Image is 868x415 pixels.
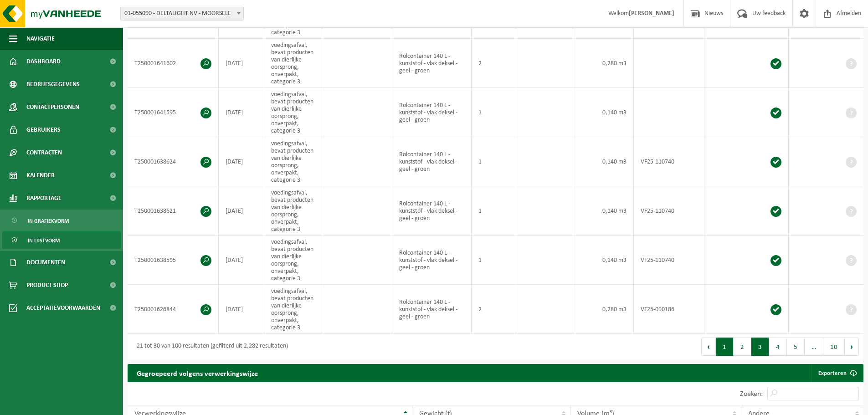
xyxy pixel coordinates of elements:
td: voedingsafval, bevat producten van dierlijke oorsprong, onverpakt, categorie 3 [264,285,322,334]
td: [DATE] [219,285,264,334]
span: Gebruikers [26,118,61,141]
td: voedingsafval, bevat producten van dierlijke oorsprong, onverpakt, categorie 3 [264,186,322,236]
div: 21 tot 30 van 100 resultaten (gefilterd uit 2,282 resultaten) [132,338,288,355]
td: T250001638624 [128,137,219,186]
a: In lijstvorm [2,231,121,249]
button: 10 [823,338,845,356]
span: Kalender [26,164,55,187]
span: In lijstvorm [28,232,60,249]
h2: Gegroepeerd volgens verwerkingswijze [128,364,267,382]
strong: [PERSON_NAME] [629,10,674,17]
td: Rolcontainer 140 L - kunststof - vlak deksel - geel - groen [392,186,472,236]
td: [DATE] [219,39,264,88]
td: T250001638621 [128,186,219,236]
span: Product Shop [26,274,68,297]
span: In grafiekvorm [28,212,69,230]
td: T250001641595 [128,88,219,137]
span: Bedrijfsgegevens [26,73,80,96]
td: VF25-110740 [634,186,704,236]
span: 01-055090 - DELTALIGHT NV - MOORSELE [121,7,243,20]
td: [DATE] [219,236,264,285]
button: 2 [734,338,751,356]
td: voedingsafval, bevat producten van dierlijke oorsprong, onverpakt, categorie 3 [264,88,322,137]
td: VF25-090186 [634,285,704,334]
span: … [805,338,823,356]
td: 0,140 m3 [573,88,634,137]
span: 01-055090 - DELTALIGHT NV - MOORSELE [120,7,244,20]
td: T250001626844 [128,285,219,334]
td: [DATE] [219,137,264,186]
label: Zoeken: [740,390,763,398]
td: voedingsafval, bevat producten van dierlijke oorsprong, onverpakt, categorie 3 [264,137,322,186]
span: Contracten [26,141,62,164]
td: [DATE] [219,88,264,137]
button: 1 [716,338,734,356]
a: Exporteren [811,364,863,382]
td: 0,280 m3 [573,39,634,88]
td: Rolcontainer 140 L - kunststof - vlak deksel - geel - groen [392,236,472,285]
span: Acceptatievoorwaarden [26,297,100,319]
td: 1 [472,88,516,137]
button: Previous [701,338,716,356]
td: 1 [472,236,516,285]
span: Dashboard [26,50,61,73]
td: 0,280 m3 [573,285,634,334]
td: VF25-110740 [634,137,704,186]
button: 5 [787,338,805,356]
td: Rolcontainer 140 L - kunststof - vlak deksel - geel - groen [392,88,472,137]
td: 2 [472,39,516,88]
td: 0,140 m3 [573,236,634,285]
td: 0,140 m3 [573,137,634,186]
td: T250001641602 [128,39,219,88]
td: Rolcontainer 140 L - kunststof - vlak deksel - geel - groen [392,137,472,186]
span: Contactpersonen [26,96,79,118]
td: [DATE] [219,186,264,236]
button: 3 [751,338,769,356]
button: 4 [769,338,787,356]
button: Next [845,338,859,356]
a: In grafiekvorm [2,212,121,229]
td: Rolcontainer 140 L - kunststof - vlak deksel - geel - groen [392,285,472,334]
td: 1 [472,186,516,236]
td: voedingsafval, bevat producten van dierlijke oorsprong, onverpakt, categorie 3 [264,39,322,88]
td: 0,140 m3 [573,186,634,236]
td: voedingsafval, bevat producten van dierlijke oorsprong, onverpakt, categorie 3 [264,236,322,285]
td: Rolcontainer 140 L - kunststof - vlak deksel - geel - groen [392,39,472,88]
td: T250001638595 [128,236,219,285]
span: Navigatie [26,27,55,50]
td: 1 [472,137,516,186]
span: Documenten [26,251,65,274]
td: 2 [472,285,516,334]
span: Rapportage [26,187,62,210]
td: VF25-110740 [634,236,704,285]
